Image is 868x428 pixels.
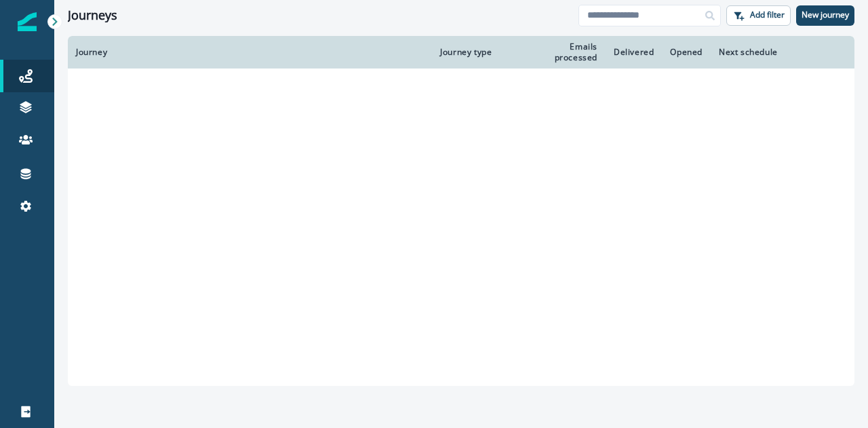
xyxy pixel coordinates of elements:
[440,47,511,58] div: Journey type
[614,47,654,58] div: Delivered
[750,10,785,20] p: Add filter
[528,41,597,63] div: Emails processed
[18,12,37,31] img: Inflection
[796,5,854,26] button: New journey
[76,47,424,58] div: Journey
[670,47,703,58] div: Opened
[68,8,117,23] h1: Journeys
[719,47,817,58] div: Next schedule
[726,5,791,26] button: Add filter
[802,10,849,20] p: New journey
